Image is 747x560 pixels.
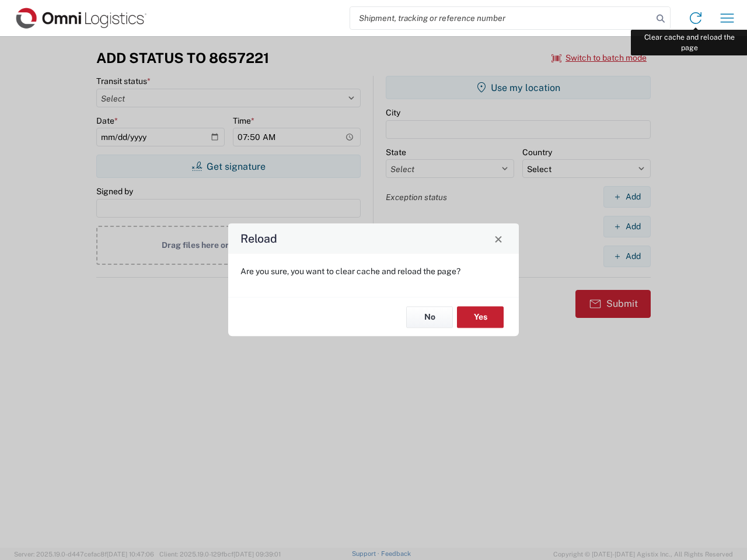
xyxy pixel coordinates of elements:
button: Close [490,230,507,247]
p: Are you sure, you want to clear cache and reload the page? [240,266,507,276]
button: Yes [457,306,504,328]
h4: Reload [240,230,277,247]
button: No [406,306,453,328]
input: Shipment, tracking or reference number [350,7,652,29]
